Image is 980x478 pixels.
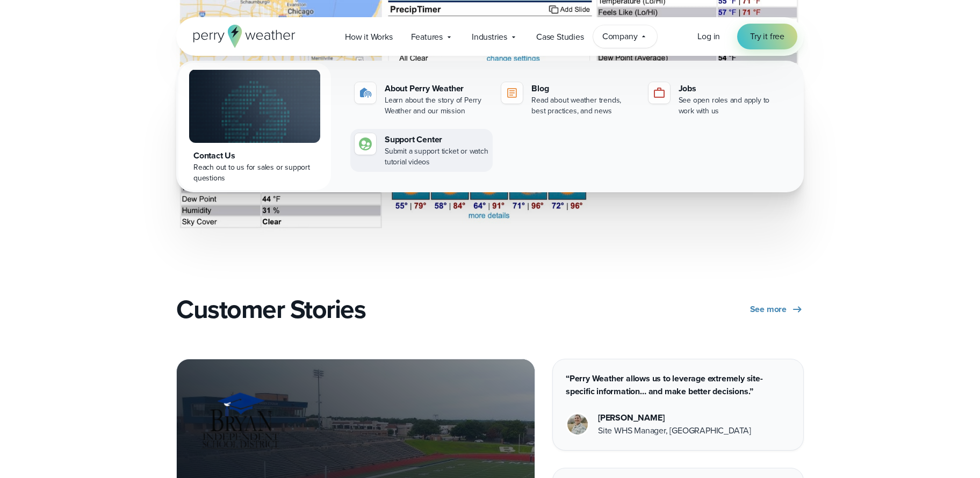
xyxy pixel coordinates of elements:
[536,31,584,44] span: Case Studies
[737,24,797,49] a: Try it free
[359,137,372,150] img: contact-icon.svg
[345,31,393,44] span: How it Works
[350,78,493,121] a: About Perry Weather Learn about the story of Perry Weather and our mission
[411,31,443,44] span: Features
[350,129,493,172] a: Support Center Submit a support ticket or watch tutorial videos
[178,63,331,190] a: Contact Us Reach out to us for sales or support questions
[385,146,488,168] div: Submit a support ticket or watch tutorial videos
[567,414,588,434] img: Brad Stewart, Site WHS Manager at Amazon Air Lakeland.
[193,162,316,184] div: Reach out to us for sales or support questions
[750,303,787,316] span: See more
[679,95,782,117] div: See open roles and apply to work with us
[598,411,751,424] div: [PERSON_NAME]
[385,82,488,95] div: About Perry Weather
[472,31,507,44] span: Industries
[697,30,720,43] a: Log in
[497,78,639,121] a: Blog Read about weather trends, best practices, and news
[385,95,488,117] div: Learn about the story of Perry Weather and our mission
[566,372,790,398] p: “Perry Weather allows us to leverage extremely site-specific information… and make better decisio...
[531,82,635,95] div: Blog
[385,133,488,146] div: Support Center
[697,30,720,42] span: Log in
[527,26,593,48] a: Case Studies
[653,86,666,99] img: jobs-icon-1.svg
[506,86,518,99] img: blog-icon.svg
[531,95,635,117] div: Read about weather trends, best practices, and news
[750,303,804,316] a: See more
[336,26,402,48] a: How it Works
[602,30,638,43] span: Company
[176,294,484,324] h2: Customer Stories
[598,424,751,437] div: Site WHS Manager, [GEOGRAPHIC_DATA]
[644,78,787,121] a: Jobs See open roles and apply to work with us
[193,149,316,162] div: Contact Us
[198,381,284,467] img: Bryan ISD Logo
[679,82,782,95] div: Jobs
[359,86,372,99] img: about-icon.svg
[750,30,784,43] span: Try it free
